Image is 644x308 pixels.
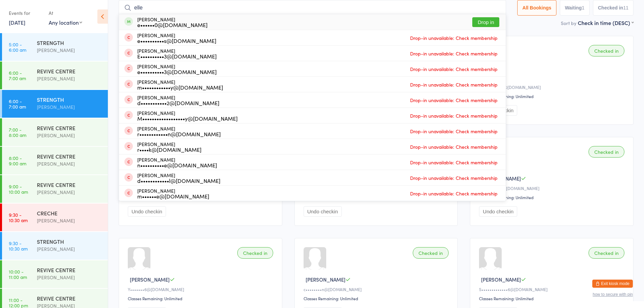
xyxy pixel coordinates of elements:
[137,193,209,199] div: m••••••e@[DOMAIN_NAME]
[9,70,26,81] time: 6:00 - 7:00 am
[137,32,216,43] div: [PERSON_NAME]
[561,20,576,26] label: Sort by
[408,79,499,90] span: Drop-in unavailable: Check membership
[408,64,499,74] span: Drop-in unavailable: Check membership
[137,172,220,183] div: [PERSON_NAME]
[137,38,216,43] div: e••••••••••s@[DOMAIN_NAME]
[481,276,521,283] span: [PERSON_NAME]
[37,152,102,160] div: REVIVE CENTRE
[408,142,499,152] span: Drop-in unavailable: Check membership
[37,39,102,46] div: STRENGTH
[304,206,342,217] button: Undo checkin
[2,260,108,288] a: 10:00 -11:00 amREVIVE CENTRE[PERSON_NAME]
[589,45,624,56] div: Checked in
[137,126,221,137] div: [PERSON_NAME]
[9,98,26,109] time: 6:00 - 7:00 am
[49,7,82,19] div: At
[408,33,499,43] span: Drop-in unavailable: Check membership
[137,95,219,105] div: [PERSON_NAME]
[472,17,499,27] button: Drop in
[408,126,499,136] span: Drop-in unavailable: Check membership
[130,276,170,283] span: [PERSON_NAME]
[37,181,102,188] div: REVIVE CENTRE
[593,292,633,297] button: how to secure with pin
[9,212,28,223] time: 9:30 - 10:30 am
[9,297,28,308] time: 11:00 - 12:00 pm
[37,209,102,217] div: CRECHE
[9,42,26,52] time: 5:00 - 6:00 am
[2,118,108,146] a: 7:00 -8:00 amREVIVE CENTRE[PERSON_NAME]
[137,22,208,27] div: e••••••0@[DOMAIN_NAME]
[479,93,626,99] div: Classes Remaining: Unlimited
[137,178,220,183] div: d••••••••••••l@[DOMAIN_NAME]
[37,274,102,281] div: [PERSON_NAME]
[589,146,624,158] div: Checked in
[137,64,217,74] div: [PERSON_NAME]
[49,19,82,26] div: Any location
[137,79,223,90] div: [PERSON_NAME]
[37,238,102,245] div: STRENGTH
[592,280,633,288] button: Exit kiosk mode
[37,75,102,82] div: [PERSON_NAME]
[128,295,275,301] div: Classes Remaining: Unlimited
[137,147,201,152] div: r••••k@[DOMAIN_NAME]
[137,157,217,168] div: [PERSON_NAME]
[37,46,102,54] div: [PERSON_NAME]
[479,194,626,200] div: Classes Remaining: Unlimited
[137,110,238,121] div: [PERSON_NAME]
[37,132,102,139] div: [PERSON_NAME]
[137,85,223,90] div: m••••••••••••y@[DOMAIN_NAME]
[137,53,217,59] div: E••••••••••3@[DOMAIN_NAME]
[2,232,108,260] a: 9:30 -10:30 amSTRENGTH[PERSON_NAME]
[589,247,624,259] div: Checked in
[304,286,451,292] div: c••••••••n@[DOMAIN_NAME]
[137,17,208,27] div: [PERSON_NAME]
[582,5,585,10] div: 1
[137,48,217,59] div: [PERSON_NAME]
[128,206,166,217] button: Undo checkin
[2,147,108,174] a: 8:00 -9:00 amREVIVE CENTRE[PERSON_NAME]
[128,286,275,292] div: Y•••••••6@[DOMAIN_NAME]
[137,188,209,199] div: [PERSON_NAME]
[2,62,108,89] a: 6:00 -7:00 amREVIVE CENTRE[PERSON_NAME]
[37,96,102,103] div: STRENGTH
[479,295,626,301] div: Classes Remaining: Unlimited
[9,184,28,194] time: 9:00 - 10:00 am
[37,294,102,302] div: REVIVE CENTRE
[137,131,221,137] div: r••••••••••••n@[DOMAIN_NAME]
[479,185,626,191] div: g•••••••••e@[DOMAIN_NAME]
[479,286,626,292] div: S•••••••••••••6@[DOMAIN_NAME]
[408,157,499,167] span: Drop-in unavailable: Check membership
[408,48,499,58] span: Drop-in unavailable: Check membership
[37,103,102,111] div: [PERSON_NAME]
[408,111,499,121] span: Drop-in unavailable: Check membership
[137,116,238,121] div: M••••••••••••••••••y@[DOMAIN_NAME]
[37,245,102,253] div: [PERSON_NAME]
[623,5,628,10] div: 11
[2,90,108,118] a: 6:00 -7:00 amSTRENGTH[PERSON_NAME]
[137,100,219,105] div: d•••••••••••2@[DOMAIN_NAME]
[237,247,273,259] div: Checked in
[9,7,42,19] div: Events for
[137,69,217,74] div: e••••••••••3@[DOMAIN_NAME]
[137,162,217,168] div: n••••••••••e@[DOMAIN_NAME]
[413,247,449,259] div: Checked in
[2,175,108,203] a: 9:00 -10:00 amREVIVE CENTRE[PERSON_NAME]
[2,204,108,231] a: 9:30 -10:30 amCRECHE[PERSON_NAME]
[137,141,201,152] div: [PERSON_NAME]
[9,240,28,251] time: 9:30 - 10:30 am
[37,188,102,196] div: [PERSON_NAME]
[408,173,499,183] span: Drop-in unavailable: Check membership
[2,33,108,61] a: 5:00 -6:00 amSTRENGTH[PERSON_NAME]
[37,67,102,75] div: REVIVE CENTRE
[578,19,634,26] div: Check in time (DESC)
[306,276,345,283] span: [PERSON_NAME]
[9,269,27,280] time: 10:00 - 11:00 am
[9,155,26,166] time: 8:00 - 9:00 am
[37,217,102,224] div: [PERSON_NAME]
[37,160,102,168] div: [PERSON_NAME]
[37,124,102,132] div: REVIVE CENTRE
[304,295,451,301] div: Classes Remaining: Unlimited
[9,127,26,138] time: 7:00 - 8:00 am
[408,95,499,105] span: Drop-in unavailable: Check membership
